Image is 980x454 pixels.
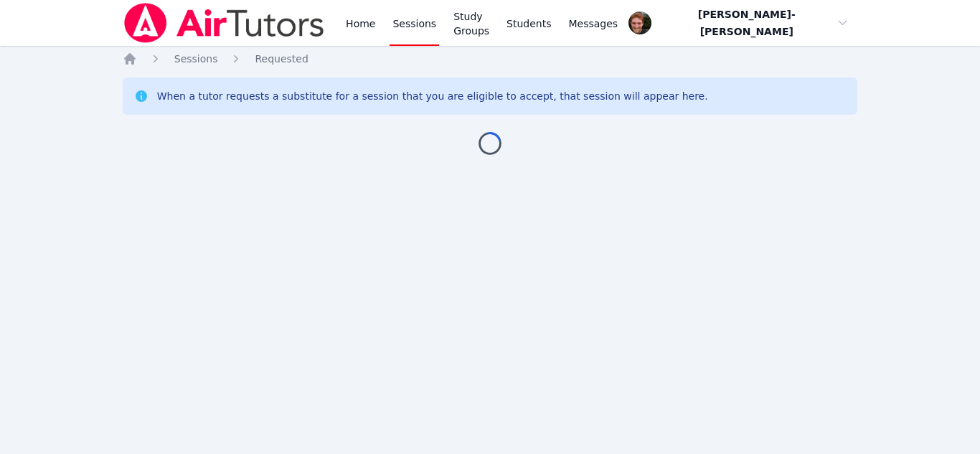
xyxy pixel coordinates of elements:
[174,53,218,65] span: Sessions
[123,52,858,66] nav: Breadcrumb
[174,52,218,66] a: Sessions
[255,53,308,65] span: Requested
[255,52,308,66] a: Requested
[569,16,618,31] span: Messages
[123,3,326,43] img: Air Tutors
[157,89,708,103] div: When a tutor requests a substitute for a session that you are eligible to accept, that session wi...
